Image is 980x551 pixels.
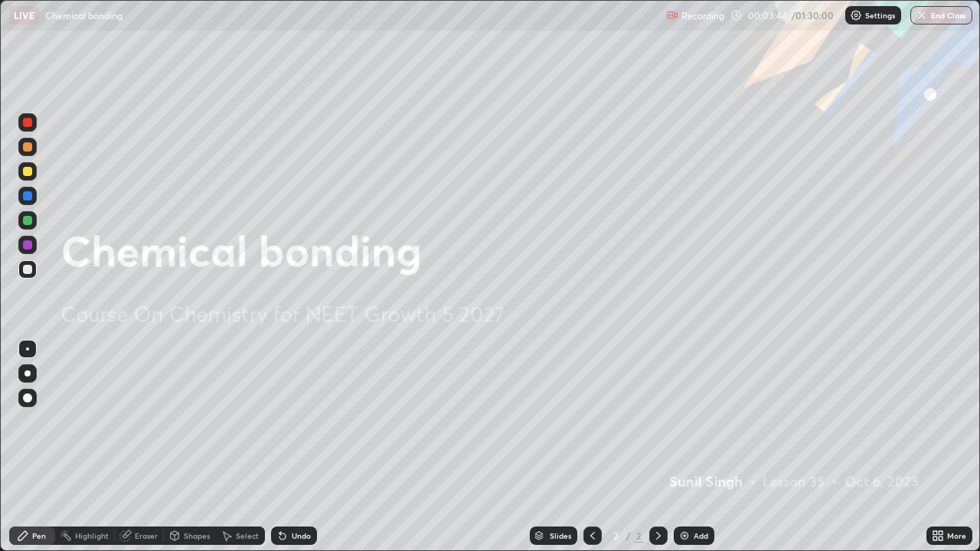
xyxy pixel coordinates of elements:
div: 2 [608,531,623,540]
img: add-slide-button [678,530,691,542]
div: Eraser [135,532,158,540]
div: Undo [292,532,311,540]
img: recording.375f2c34.svg [666,9,678,21]
div: Select [236,532,259,540]
img: end-class-cross [916,9,928,21]
p: Recording [681,10,724,21]
p: Settings [865,11,895,19]
p: Chemical bonding [45,9,122,21]
div: Shapes [184,532,210,540]
div: Pen [32,532,46,540]
div: Highlight [75,532,109,540]
div: More [947,532,966,540]
div: Slides [550,532,571,540]
div: Add [694,532,708,540]
div: / [626,531,631,540]
p: LIVE [14,9,34,21]
button: End Class [910,6,972,24]
div: 2 [634,529,643,543]
img: class-settings-icons [850,9,862,21]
